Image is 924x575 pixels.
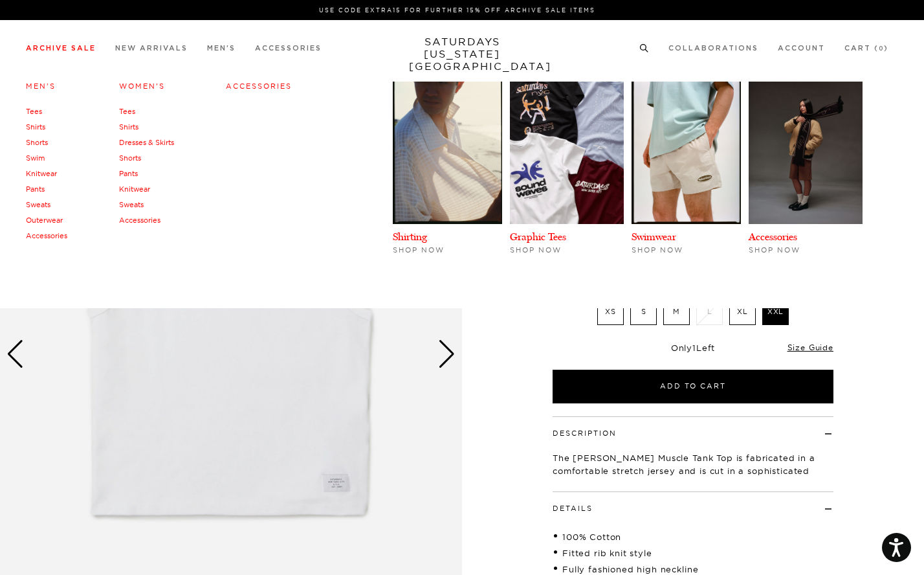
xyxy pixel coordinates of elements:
div: Only Left [553,343,833,354]
button: Details [553,505,593,512]
p: The [PERSON_NAME] Muscle Tank Top is fabricated in a comfortable stretch jersey and is cut in a s... [553,451,833,490]
a: Tees [26,107,42,116]
a: Sweats [26,200,50,209]
a: Shorts [26,138,48,147]
a: Swim [26,153,45,163]
a: Account [778,45,825,52]
a: SATURDAYS[US_STATE][GEOGRAPHIC_DATA] [409,36,516,73]
a: Archive Sale [26,45,96,52]
a: Knitwear [26,169,57,178]
label: S [630,299,657,325]
a: Accessories [226,82,292,91]
a: Collaborations [668,45,758,52]
a: Outerwear [26,216,63,225]
li: Fitted rib knit style [553,547,833,559]
div: Next slide [438,340,456,368]
label: XL [729,299,756,325]
label: M [663,299,690,325]
a: Tees [119,107,135,116]
a: Pants [119,169,138,178]
a: Size Guide [787,343,833,352]
a: Accessories [119,216,160,225]
a: New Arrivals [115,45,188,52]
a: Women's [119,82,165,91]
a: Accessories [26,231,67,240]
button: Add to Cart [553,370,833,403]
label: XXL [762,299,789,325]
a: Swimwear [632,231,676,243]
small: 0 [879,46,884,52]
a: Men's [26,82,56,91]
a: Dresses & Skirts [119,138,174,147]
a: Shirting [393,231,427,243]
a: Knitwear [119,185,150,194]
a: Cart (0) [844,45,888,52]
a: Shirts [26,122,45,131]
a: Shorts [119,153,141,163]
label: XS [597,299,624,325]
p: Use Code EXTRA15 for Further 15% Off Archive Sale Items [31,5,883,15]
a: Shirts [119,122,138,131]
button: Description [553,430,617,437]
span: 1 [692,343,696,353]
a: Sweats [119,200,144,209]
li: 100% Cotton [553,530,833,543]
a: Pants [26,185,45,194]
a: Men's [207,45,236,52]
a: Graphic Tees [510,231,566,243]
a: Accessories [255,45,322,52]
a: Accessories [749,231,797,243]
div: Previous slide [6,340,24,368]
